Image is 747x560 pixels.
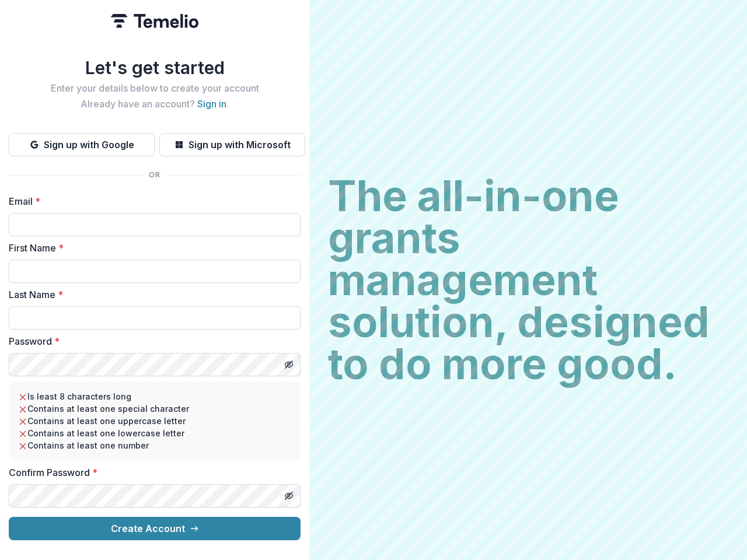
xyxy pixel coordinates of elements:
[9,517,301,540] button: Create Account
[9,466,294,480] label: Confirm Password
[18,402,291,415] li: Contains at least one special character
[9,83,301,94] h2: Enter your details below to create your account
[9,334,294,348] label: Password
[9,288,294,302] label: Last Name
[18,415,291,427] li: Contains at least one uppercase letter
[280,355,298,374] button: Toggle password visibility
[111,14,198,28] img: Temelio
[9,194,294,208] label: Email
[9,241,294,255] label: First Name
[197,98,226,110] a: Sign in
[9,133,155,156] button: Sign up with Google
[159,133,305,156] button: Sign up with Microsoft
[9,57,301,78] h1: Let's get started
[18,427,291,439] li: Contains at least one lowercase letter
[18,390,291,402] li: Is least 8 characters long
[18,439,291,452] li: Contains at least one number
[9,99,301,110] h2: Already have an account? .
[280,487,298,505] button: Toggle password visibility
